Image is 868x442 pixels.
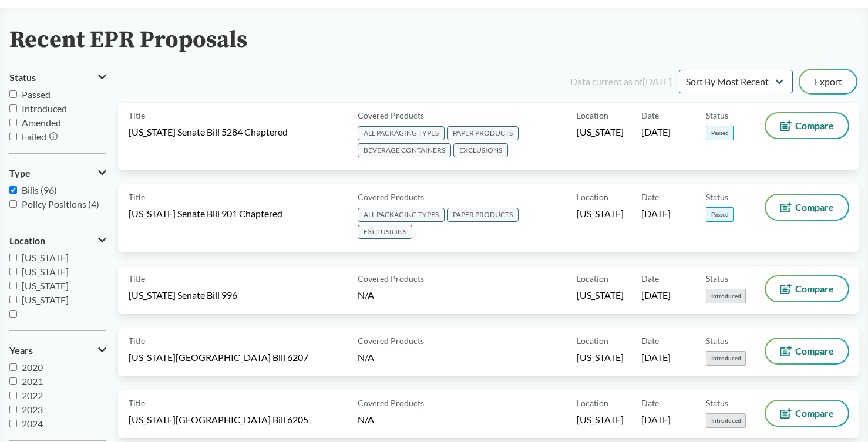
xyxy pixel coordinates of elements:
span: Introduced [706,351,746,366]
span: ALL PACKAGING TYPES [358,208,445,222]
span: Failed [22,131,46,142]
span: Introduced [706,289,746,303]
span: [DATE] [641,351,671,364]
button: Years [9,340,106,360]
span: Title [129,397,145,409]
span: [DATE] [641,126,671,139]
span: Title [129,272,145,285]
span: Location [577,191,608,203]
span: PAPER PRODUCTS [447,208,519,222]
input: Amended [9,119,17,126]
span: Date [641,272,659,285]
span: 2024 [22,418,43,429]
input: [GEOGRAPHIC_DATA] [9,310,17,318]
span: 2023 [22,404,43,415]
span: Status [706,397,728,409]
span: Location [577,397,608,409]
span: Compare [795,121,834,130]
span: Title [129,109,145,122]
span: Location [9,235,45,246]
input: 2020 [9,363,17,371]
span: [US_STATE][GEOGRAPHIC_DATA] Bill 6205 [129,413,308,426]
span: Location [577,272,608,285]
span: Covered Products [358,397,424,409]
span: Policy Positions (4) [22,198,99,210]
button: Status [9,68,106,87]
button: Type [9,163,106,183]
span: Type [9,168,31,178]
span: Covered Products [358,191,424,203]
input: [US_STATE] [9,282,17,289]
span: 2021 [22,376,43,387]
span: 2022 [22,390,43,401]
span: Location [577,335,608,347]
span: EXCLUSIONS [453,143,508,157]
span: Introduced [706,413,746,428]
span: Date [641,335,659,347]
span: Covered Products [358,109,424,122]
h2: Recent EPR Proposals [9,27,247,53]
span: [US_STATE] [22,294,69,305]
span: Title [129,335,145,347]
span: Compare [795,203,834,212]
span: PAPER PRODUCTS [447,126,519,140]
span: Date [641,109,659,122]
input: Introduced [9,104,17,112]
span: Status [706,335,728,347]
span: Passed [22,89,51,100]
span: Compare [795,409,834,418]
span: [US_STATE] Senate Bill 901 Chaptered [129,207,282,220]
span: ALL PACKAGING TYPES [358,126,445,140]
button: Export [800,70,856,93]
button: Compare [766,113,848,138]
span: Status [706,191,728,203]
span: [US_STATE] [22,266,69,277]
span: Covered Products [358,335,424,347]
span: [US_STATE][GEOGRAPHIC_DATA] Bill 6207 [129,351,308,364]
span: [US_STATE] [22,252,69,263]
input: [US_STATE] [9,268,17,275]
span: Title [129,191,145,203]
span: Compare [795,346,834,356]
span: [US_STATE] [577,207,624,220]
span: Status [706,109,728,122]
span: [US_STATE] [22,280,69,291]
button: Compare [766,195,848,220]
input: 2022 [9,392,17,399]
span: Passed [706,126,734,140]
span: Amended [22,117,61,128]
span: EXCLUSIONS [358,225,412,239]
span: Date [641,397,659,409]
span: [DATE] [641,413,671,426]
span: N/A [358,352,374,363]
button: Compare [766,276,848,301]
span: [US_STATE] [577,351,624,364]
input: Bills (96) [9,186,17,194]
span: Status [9,72,36,83]
span: Passed [706,207,734,222]
span: [US_STATE] [577,126,624,139]
span: N/A [358,289,374,301]
span: Years [9,345,33,356]
span: [US_STATE] Senate Bill 5284 Chaptered [129,126,288,139]
span: BEVERAGE CONTAINERS [358,143,451,157]
span: [US_STATE] [577,413,624,426]
span: Covered Products [358,272,424,285]
span: [US_STATE] Senate Bill 996 [129,289,237,302]
span: Location [577,109,608,122]
span: Date [641,191,659,203]
input: [US_STATE] [9,254,17,261]
span: 2020 [22,362,43,373]
input: 2021 [9,377,17,385]
input: 2024 [9,420,17,427]
div: Data current as of [DATE] [570,75,672,89]
button: Compare [766,401,848,426]
span: Bills (96) [22,184,57,195]
span: Compare [795,284,834,293]
button: Compare [766,339,848,363]
span: Introduced [22,103,67,114]
input: Policy Positions (4) [9,200,17,208]
span: [DATE] [641,289,671,302]
input: 2023 [9,406,17,413]
button: Location [9,231,106,251]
